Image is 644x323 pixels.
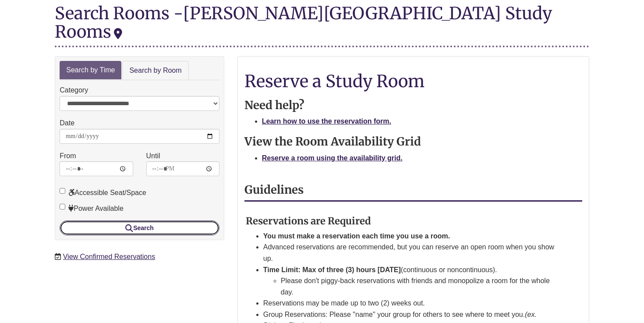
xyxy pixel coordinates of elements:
[60,188,65,194] input: Accessible Seat/Space
[60,85,88,96] label: Category
[244,98,304,112] strong: Need help?
[60,204,65,209] input: Power Available
[60,203,124,214] label: Power Available
[60,61,121,80] a: Search by Time
[55,4,589,47] div: Search Rooms -
[60,117,74,129] label: Date
[60,220,219,235] button: Search
[263,264,561,298] li: (continuous or noncontinuous).
[263,266,401,273] strong: Time Limit: Max of three (3) hours [DATE]
[281,275,561,298] li: Please don't piggy-back reservations with friends and monopolize a room for the whole day.
[263,298,561,309] li: Reservations may be made up to two (2) weeks out.
[63,253,155,260] a: View Confirmed Reservations
[246,215,371,227] strong: Reservations are Required
[60,150,76,162] label: From
[263,241,561,264] li: Advanced reservations are recommended, but you can reserve an open room when you show up.
[244,135,421,149] strong: View the Room Availability Grid
[263,232,450,240] strong: You must make a reservation each time you use a room.
[55,3,552,42] div: [PERSON_NAME][GEOGRAPHIC_DATA] Study Rooms
[244,72,582,90] h1: Reserve a Study Room
[262,117,391,125] a: Learn how to use the reservation form.
[60,187,146,199] label: Accessible Seat/Space
[262,154,403,162] a: Reserve a room using the availability grid.
[122,61,188,81] a: Search by Room
[146,150,160,162] label: Until
[244,183,304,197] strong: Guidelines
